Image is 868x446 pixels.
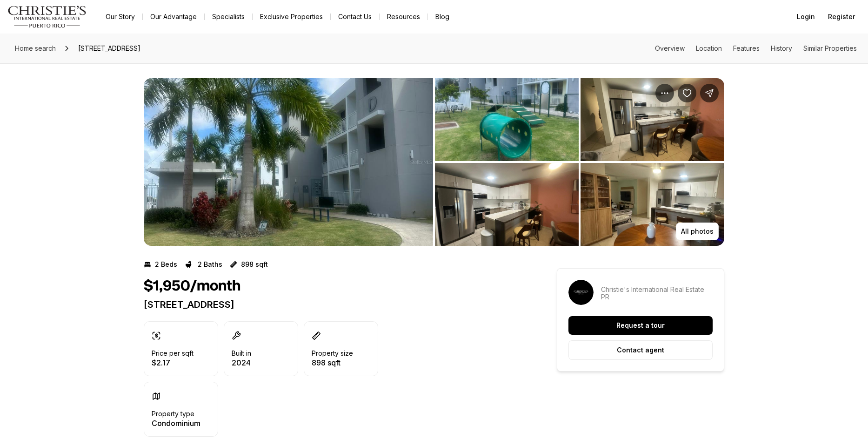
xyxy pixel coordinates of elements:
[155,261,177,268] p: 2 Beds
[253,10,330,23] a: Exclusive Properties
[232,350,251,357] p: Built in
[803,44,857,52] a: Skip to: Similar Properties
[568,316,713,335] button: Request a tour
[74,41,144,56] span: [STREET_ADDRESS]
[152,359,194,366] p: $2.17
[676,223,719,240] button: All photos
[152,410,194,418] p: Property type
[205,10,252,23] a: Specialists
[678,84,696,102] button: Save Property: 1 CALLE #101
[144,78,433,246] li: 1 of 5
[655,44,685,52] a: Skip to: Overview
[152,350,194,357] p: Price per sqft
[15,44,56,52] span: Home search
[435,78,579,161] button: View image gallery
[791,7,821,26] button: Login
[312,350,353,357] p: Property size
[331,10,379,23] button: Contact Us
[428,10,457,23] a: Blog
[198,261,222,268] p: 2 Baths
[11,41,60,56] a: Home search
[581,78,724,161] button: View image gallery
[380,10,427,23] a: Resources
[655,84,674,102] button: Property options
[655,45,857,52] nav: Page section menu
[616,322,665,329] p: Request a tour
[232,359,251,366] p: 2024
[822,7,861,26] button: Register
[144,78,433,246] button: View image gallery
[581,163,724,246] button: View image gallery
[144,299,523,310] p: [STREET_ADDRESS]
[601,286,713,301] p: Christie's International Real Estate PR
[828,13,855,20] span: Register
[435,78,724,246] li: 2 of 5
[568,340,713,360] button: Contact agent
[98,10,142,23] a: Our Story
[696,44,722,52] a: Skip to: Location
[700,84,719,102] button: Share Property: 1 CALLE #101
[7,6,87,28] img: logo
[771,44,792,52] a: Skip to: History
[152,419,200,427] p: Condominium
[797,13,815,20] span: Login
[144,78,724,246] div: Listing Photos
[435,163,579,246] button: View image gallery
[144,277,240,295] h1: $1,950/month
[681,228,714,235] p: All photos
[733,44,760,52] a: Skip to: Features
[143,10,204,23] a: Our Advantage
[617,346,664,354] p: Contact agent
[241,261,268,268] p: 898 sqft
[312,359,353,366] p: 898 sqft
